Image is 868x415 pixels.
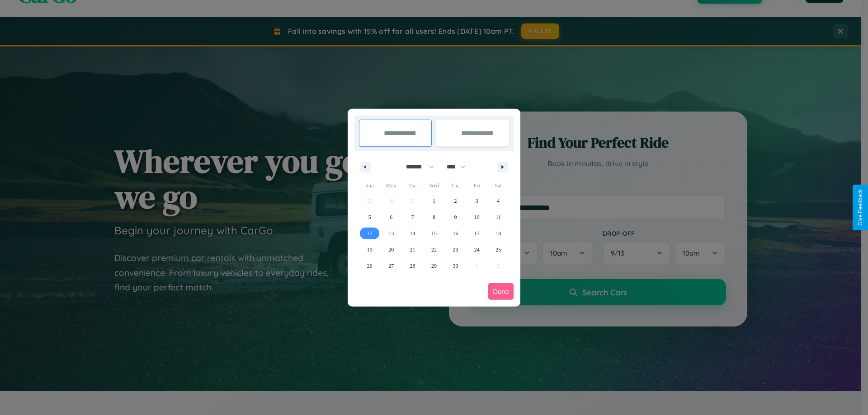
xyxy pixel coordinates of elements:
button: 22 [423,242,444,258]
div: Give Feedback [857,189,863,226]
button: 26 [359,258,380,274]
button: 11 [488,209,509,225]
span: 16 [453,225,458,242]
span: Tue [402,178,423,193]
span: 28 [410,258,415,274]
button: 15 [423,225,444,242]
button: 23 [445,242,466,258]
button: 18 [488,225,509,242]
span: 27 [388,258,394,274]
button: 17 [466,225,487,242]
button: 2 [445,193,466,209]
button: 1 [423,193,444,209]
span: 9 [454,209,457,225]
span: 18 [495,225,501,242]
span: Wed [423,178,444,193]
span: 8 [433,209,435,225]
span: 30 [453,258,458,274]
span: 14 [410,225,415,242]
span: Mon [380,178,401,193]
button: 29 [423,258,444,274]
button: 16 [445,225,466,242]
span: Sat [488,178,509,193]
span: 11 [495,209,501,225]
button: 3 [466,193,487,209]
span: 2 [454,193,457,209]
button: 7 [402,209,423,225]
span: 7 [411,209,414,225]
button: 6 [380,209,401,225]
span: Thu [445,178,466,193]
button: 25 [488,242,509,258]
button: 4 [488,193,509,209]
span: Fri [466,178,487,193]
span: 25 [495,242,501,258]
span: 10 [474,209,480,225]
button: 28 [402,258,423,274]
span: 21 [410,242,415,258]
span: 19 [367,242,373,258]
button: 21 [402,242,423,258]
button: 20 [380,242,401,258]
button: 30 [445,258,466,274]
span: 5 [368,209,371,225]
span: 20 [388,242,394,258]
button: Done [488,283,514,300]
button: 19 [359,242,380,258]
button: 13 [380,225,401,242]
span: 26 [367,258,373,274]
button: 9 [445,209,466,225]
span: 1 [433,193,435,209]
span: 15 [431,225,437,242]
button: 14 [402,225,423,242]
span: 17 [474,225,480,242]
span: 29 [431,258,437,274]
span: 4 [497,193,500,209]
span: 3 [476,193,478,209]
button: 8 [423,209,444,225]
button: 27 [380,258,401,274]
button: 5 [359,209,380,225]
span: 6 [390,209,392,225]
button: 24 [466,242,487,258]
span: 13 [388,225,394,242]
span: 24 [474,242,480,258]
button: 12 [359,225,380,242]
button: 10 [466,209,487,225]
span: 23 [453,242,458,258]
span: 12 [367,225,373,242]
span: 22 [431,242,437,258]
span: Sun [359,178,380,193]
